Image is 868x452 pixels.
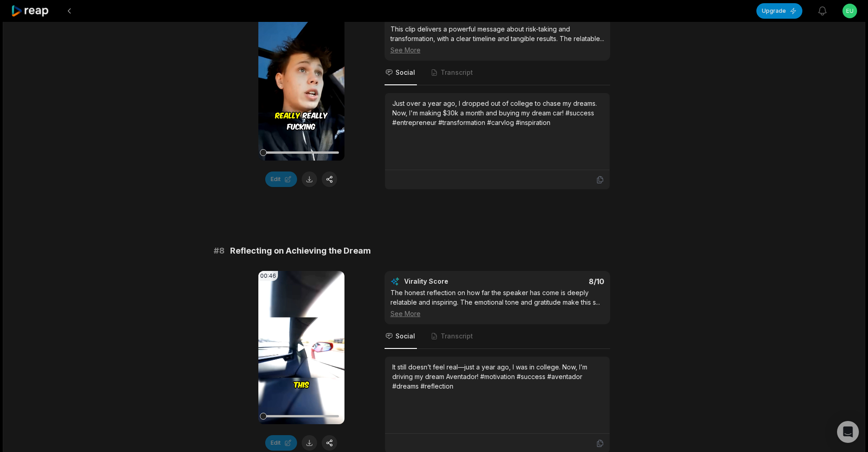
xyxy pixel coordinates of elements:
[265,435,297,451] button: Edit
[756,3,802,19] button: Upgrade
[441,68,473,77] span: Transcript
[404,277,502,286] div: Virality Score
[395,68,415,77] span: Social
[230,244,371,257] span: Reflecting on Achieving the Dream
[506,277,604,286] div: 8 /10
[258,271,344,424] video: Your browser does not support mp4 format.
[258,7,344,161] video: Your browser does not support mp4 format.
[392,362,602,391] div: It still doesn’t feel real—just a year ago, I was in college. Now, I’m driving my dream Aventador...
[392,99,602,127] div: Just over a year ago, I dropped out of college to chase my dreams. Now, I'm making $30k a month a...
[390,45,604,55] div: See More
[390,309,604,318] div: See More
[385,61,610,85] nav: Tabs
[390,288,604,318] div: The honest reflection on how far the speaker has come is deeply relatable and inspiring. The emot...
[214,244,225,257] span: # 8
[441,332,473,341] span: Transcript
[265,171,297,187] button: Edit
[385,324,610,349] nav: Tabs
[837,421,859,443] div: Open Intercom Messenger
[395,332,415,341] span: Social
[390,24,604,55] div: This clip delivers a powerful message about risk-taking and transformation, with a clear timeline...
